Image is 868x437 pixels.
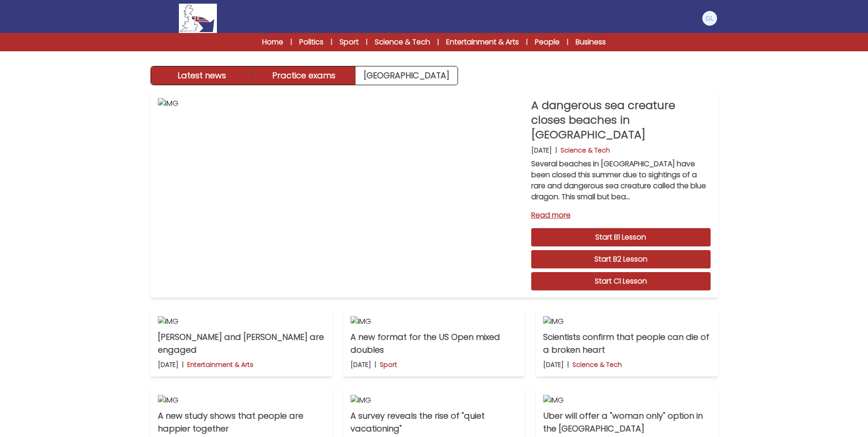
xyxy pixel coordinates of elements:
[158,395,325,406] img: IMG
[531,158,711,202] p: Several beaches in [GEOGRAPHIC_DATA] have been closed this summer due to sightings of a rare and ...
[262,37,283,48] a: Home
[179,4,216,33] img: Logo
[702,11,717,26] img: Gianluca Lacorte
[543,360,564,369] p: [DATE]
[531,272,711,290] a: Start C1 Lesson
[350,316,518,327] img: IMG
[531,210,711,221] a: Read more
[158,98,524,290] img: IMG
[567,38,568,47] span: |
[531,228,711,246] a: Start B1 Lesson
[446,37,519,48] a: Entertainment & Arts
[526,38,528,47] span: |
[158,316,325,327] img: IMG
[561,146,610,155] p: Science & Tech
[158,410,325,435] p: A new study shows that people are happier together
[375,360,376,369] b: |
[187,360,253,369] p: Entertainment & Arts
[531,250,711,268] a: Start B2 Lesson
[356,66,458,85] a: [GEOGRAPHIC_DATA]
[437,38,439,47] span: |
[253,66,356,85] button: Practice exams
[380,360,397,369] p: Sport
[531,146,552,155] p: [DATE]
[567,360,569,369] b: |
[291,38,292,47] span: |
[531,98,711,142] p: A dangerous sea creature closes beaches in [GEOGRAPHIC_DATA]
[543,316,710,327] img: IMG
[182,360,183,369] b: |
[576,37,606,48] a: Business
[543,395,710,406] img: IMG
[299,37,323,48] a: Politics
[350,331,518,356] p: A new format for the US Open mixed doubles
[340,37,359,48] a: Sport
[151,309,332,377] a: IMG [PERSON_NAME] and [PERSON_NAME] are engaged [DATE] | Entertainment & Arts
[151,4,246,33] a: Logo
[350,410,518,435] p: A survey reveals the rise of "quiet vacationing"
[158,331,325,356] p: [PERSON_NAME] and [PERSON_NAME] are engaged
[366,38,367,47] span: |
[158,360,178,369] p: [DATE]
[536,309,717,377] a: IMG Scientists confirm that people can die of a broken heart [DATE] | Science & Tech
[375,37,430,48] a: Science & Tech
[535,37,560,48] a: People
[543,331,710,356] p: Scientists confirm that people can die of a broken heart
[350,395,518,406] img: IMG
[151,66,253,85] button: Latest news
[331,38,332,47] span: |
[350,360,371,369] p: [DATE]
[543,410,710,435] p: Uber will offer a "woman only" option in the [GEOGRAPHIC_DATA]
[343,309,525,377] a: IMG A new format for the US Open mixed doubles [DATE] | Sport
[572,360,622,369] p: Science & Tech
[555,146,557,155] b: |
